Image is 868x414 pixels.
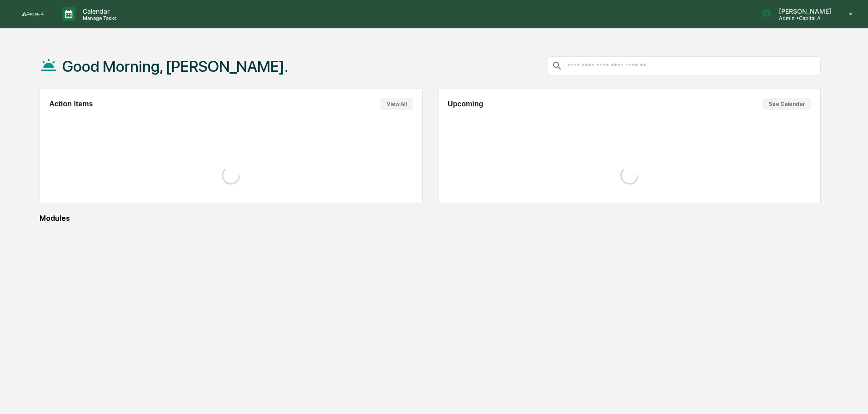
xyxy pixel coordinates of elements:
[772,7,836,15] p: [PERSON_NAME]
[49,100,93,108] h2: Action Items
[40,214,821,223] div: Modules
[22,12,44,16] img: logo
[75,15,121,21] p: Manage Tasks
[448,100,483,108] h2: Upcoming
[772,15,836,21] p: Admin • Capital A
[75,7,121,15] p: Calendar
[380,98,413,110] button: View All
[62,57,288,75] h1: Good Morning, [PERSON_NAME].
[762,98,811,110] button: See Calendar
